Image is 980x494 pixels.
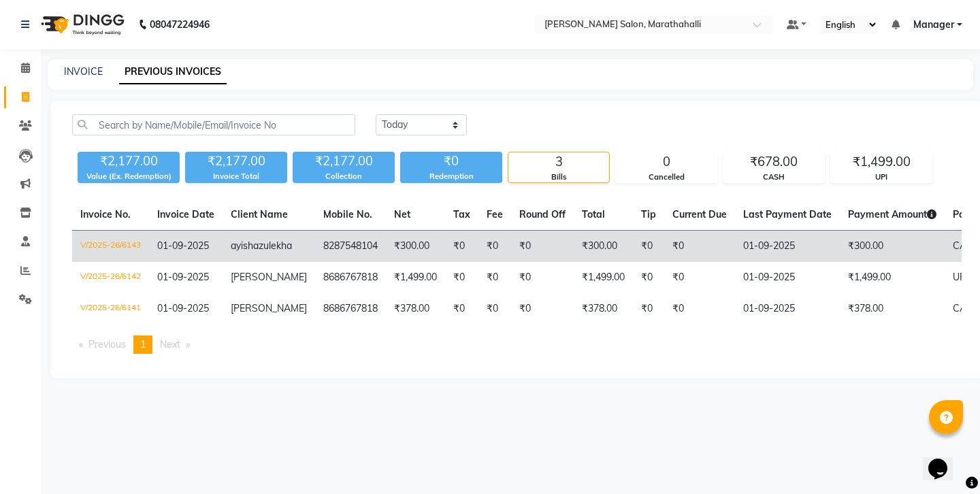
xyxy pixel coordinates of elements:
td: 01-09-2025 [735,231,840,263]
td: 01-09-2025 [735,262,840,293]
span: 01-09-2025 [157,302,209,314]
div: 3 [508,152,609,171]
div: UPI [831,171,932,183]
td: ₹1,499.00 [574,262,633,293]
img: logo [35,5,128,44]
span: Round Off [519,208,566,220]
a: INVOICE [64,65,103,78]
span: CASH [953,302,980,314]
div: Redemption [400,171,502,182]
span: Last Payment Date [743,208,832,220]
span: Tax [453,208,470,220]
td: 8287548104 [315,231,386,263]
td: ₹300.00 [840,231,945,263]
span: Invoice No. [80,208,131,220]
td: 8686767818 [315,293,386,325]
span: Tip [641,208,656,220]
div: ₹2,177.00 [78,152,180,171]
td: ₹0 [478,262,511,293]
span: Invoice Date [157,208,214,220]
span: UPI [953,271,968,283]
span: Total [582,208,605,220]
div: ₹1,499.00 [831,152,932,171]
span: 01-09-2025 [157,271,209,283]
div: Bills [508,171,609,183]
td: 01-09-2025 [735,293,840,325]
span: Manager [913,18,954,32]
span: Next [160,338,180,350]
input: Search by Name/Mobile/Email/Invoice No [72,114,355,135]
span: Client Name [231,208,288,220]
span: CASH [953,240,980,252]
td: ₹300.00 [574,231,633,263]
td: ₹378.00 [840,293,945,325]
div: 0 [616,152,717,171]
div: ₹0 [400,152,502,171]
div: ₹678.00 [723,152,824,171]
td: V/2025-26/6143 [72,231,149,263]
span: zulekha [259,240,292,252]
td: ₹0 [478,231,511,263]
td: ₹0 [511,293,574,325]
span: Payment Amount [848,208,936,220]
td: ₹0 [664,262,735,293]
span: ayisha [231,240,259,252]
div: ₹2,177.00 [293,152,395,171]
div: Cancelled [616,171,717,183]
span: Previous [88,338,126,350]
td: V/2025-26/6141 [72,293,149,325]
td: ₹1,499.00 [840,262,945,293]
td: ₹0 [664,293,735,325]
span: [PERSON_NAME] [231,302,307,314]
div: ₹2,177.00 [185,152,287,171]
div: Value (Ex. Redemption) [78,171,180,182]
td: ₹0 [445,262,478,293]
span: Fee [487,208,503,220]
td: ₹0 [445,231,478,263]
nav: Pagination [72,335,962,354]
span: Net [394,208,410,220]
td: ₹0 [633,231,664,263]
td: ₹0 [633,262,664,293]
b: 08047224946 [150,5,210,44]
td: ₹0 [445,293,478,325]
span: 1 [140,338,146,350]
div: Collection [293,171,395,182]
td: ₹378.00 [574,293,633,325]
span: 01-09-2025 [157,240,209,252]
div: CASH [723,171,824,183]
span: Current Due [672,208,727,220]
td: ₹1,499.00 [386,262,445,293]
td: ₹378.00 [386,293,445,325]
td: ₹0 [633,293,664,325]
td: ₹300.00 [386,231,445,263]
a: PREVIOUS INVOICES [119,60,227,84]
div: Invoice Total [185,171,287,182]
td: 8686767818 [315,262,386,293]
iframe: chat widget [923,440,966,480]
span: [PERSON_NAME] [231,271,307,283]
span: Mobile No. [323,208,372,220]
td: ₹0 [664,231,735,263]
td: ₹0 [511,262,574,293]
td: V/2025-26/6142 [72,262,149,293]
td: ₹0 [511,231,574,263]
td: ₹0 [478,293,511,325]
